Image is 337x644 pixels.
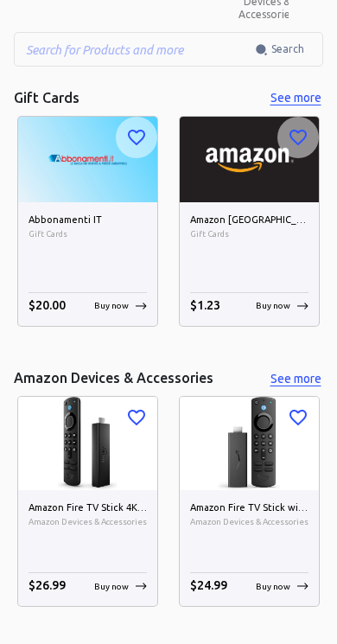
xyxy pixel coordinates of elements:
h6: Amazon Fire TV Stick 4K Max streaming device, Wi-Fi 6, Alexa Voice Remote (includes TV controls) [29,501,147,516]
span: Amazon Devices & Accessories [190,515,308,529]
h5: Amazon Devices & Accessories [14,369,213,387]
img: Amazon Fire TV Stick 4K Max streaming device, Wi-Fi 6, Alexa Voice Remote (includes TV controls) ... [18,397,157,489]
h6: Abbonamenti IT [29,213,147,228]
span: Amazon Devices & Accessories [29,515,147,529]
p: Buy now [94,580,129,593]
span: $ 26.99 [29,578,66,592]
p: Buy now [94,299,129,312]
span: $ 24.99 [190,578,227,592]
p: Buy now [256,580,290,593]
span: Search [271,41,304,58]
h6: Amazon Fire TV Stick with Alexa Voice Remote (includes TV controls), free &amp; live TV without c... [190,501,308,516]
p: Buy now [256,299,290,312]
span: Gift Cards [190,227,308,241]
img: Abbonamenti IT image [18,117,157,202]
span: Gift Cards [29,227,147,241]
h5: Gift Cards [14,89,79,107]
button: See more [268,368,323,390]
img: Amazon Fire TV Stick with Alexa Voice Remote (includes TV controls), free &amp; live TV without c... [180,397,319,489]
span: $ 20.00 [29,298,66,312]
input: Search for Products and more [14,32,255,67]
h6: Amazon [GEOGRAPHIC_DATA] [190,213,308,228]
span: $ 1.23 [190,298,220,312]
button: See more [268,87,323,109]
img: Amazon Italy image [180,117,319,202]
